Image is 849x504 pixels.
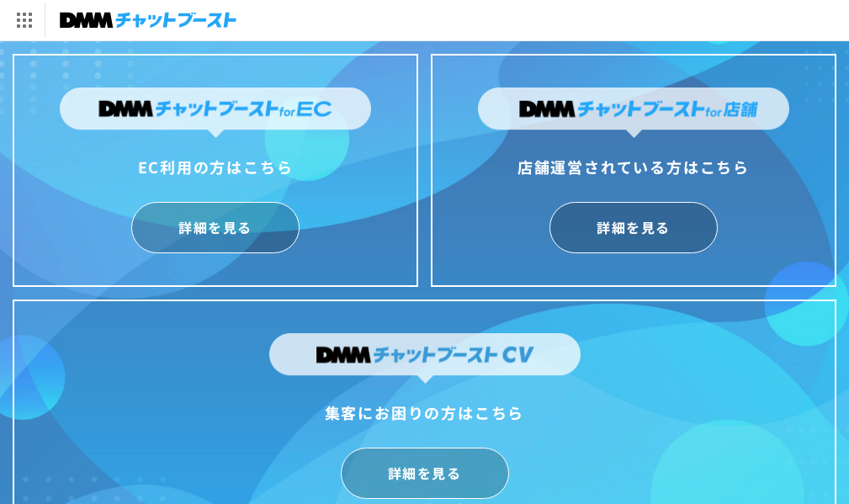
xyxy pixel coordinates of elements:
[60,153,371,180] div: EC利用の方はこちら
[60,8,236,32] img: チャットブースト
[549,202,718,253] a: 詳細を見る
[478,88,789,138] img: DMMチャットブーストfor店舗
[60,88,371,138] img: DMMチャットブーストforEC
[269,333,581,384] img: DMMチャットブーストCV
[341,448,509,499] a: 詳細を見る
[131,202,300,253] a: 詳細を見る
[478,153,789,180] div: 店舗運営されている方はこちら
[269,399,581,426] div: 集客にお困りの方はこちら
[3,3,45,38] img: サービス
